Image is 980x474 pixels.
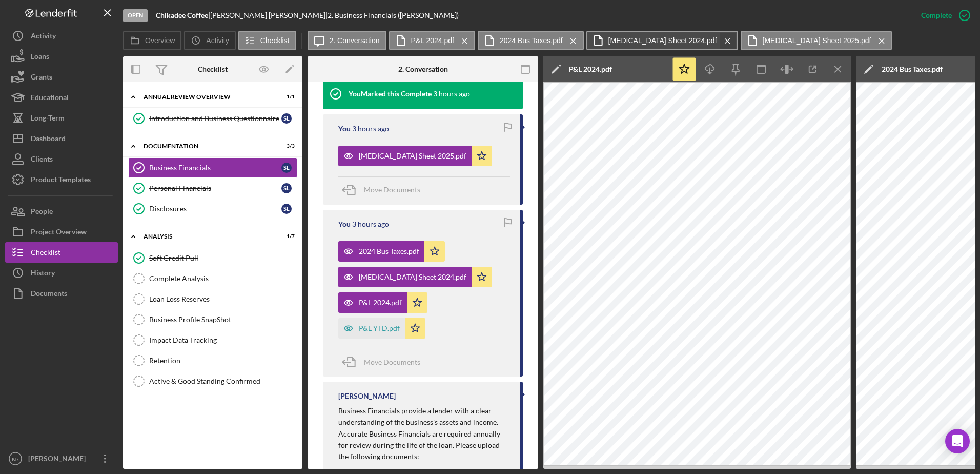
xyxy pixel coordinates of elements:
[123,31,181,50] button: Overview
[31,149,53,172] div: Clients
[338,318,425,339] button: P&L YTD.pdf
[144,233,269,240] div: Analysis
[198,65,228,73] div: Checklist
[359,324,400,332] div: P&L YTD.pdf
[5,149,118,169] button: Clients
[338,125,351,133] div: You
[26,448,92,471] div: [PERSON_NAME]
[5,283,118,304] a: Documents
[149,295,297,303] div: Loan Loss Reserves
[389,31,475,50] button: P&L 2024.pdf
[5,201,118,222] button: People
[352,125,389,133] time: 2025-08-22 17:25
[145,36,175,45] label: Overview
[281,204,292,214] div: S L
[12,456,18,462] text: KR
[149,274,297,283] div: Complete Analysis
[31,283,67,306] div: Documents
[338,241,445,262] button: 2024 Bus Taxes.pdf
[5,26,118,46] button: Activity
[5,242,118,263] button: Checklist
[149,205,281,213] div: Disclosures
[128,289,297,309] a: Loan Loss Reserves
[149,114,281,123] div: Introduction and Business Questionnaire
[276,143,295,149] div: 3 / 3
[741,31,892,50] button: [MEDICAL_DATA] Sheet 2025.pdf
[500,36,563,45] label: 2024 Bus Taxes.pdf
[31,46,49,69] div: Loans
[31,26,56,49] div: Activity
[206,36,229,45] label: Activity
[338,220,351,228] div: You
[882,65,943,73] div: 2024 Bus Taxes.pdf
[478,31,584,50] button: 2024 Bus Taxes.pdf
[328,11,459,19] div: 2. Business Financials ([PERSON_NAME])
[149,315,297,324] div: Business Profile SnapShot
[338,405,510,463] p: Business Financials provide a lender with a clear understanding of the business's assets and inco...
[308,31,386,50] button: 2. Conversation
[359,247,419,255] div: 2024 Bus Taxes.pdf
[338,292,427,313] button: P&L 2024.pdf
[31,128,66,151] div: Dashboard
[5,222,118,242] button: Project Overview
[569,65,612,73] div: P&L 2024.pdf
[364,358,420,366] span: Move Documents
[128,371,297,391] a: Active & Good Standing Confirmed
[364,185,420,194] span: Move Documents
[156,11,208,19] b: Chikadee Coffee
[5,169,118,190] button: Product Templates
[338,146,492,166] button: [MEDICAL_DATA] Sheet 2025.pdf
[359,273,466,281] div: [MEDICAL_DATA] Sheet 2024.pdf
[149,164,281,172] div: Business Financials
[31,222,87,245] div: Project Overview
[128,268,297,289] a: Complete Analysis
[921,5,952,26] div: Complete
[156,11,210,19] div: |
[260,36,290,45] label: Checklist
[184,31,235,50] button: Activity
[608,36,717,45] label: [MEDICAL_DATA] Sheet 2024.pdf
[433,90,470,98] time: 2025-08-22 17:25
[128,309,297,330] a: Business Profile SnapShot
[31,87,69,110] div: Educational
[5,263,118,283] button: History
[5,87,118,108] button: Educational
[128,157,297,178] a: Business FinancialsSL
[144,94,269,100] div: Annual Review Overview
[911,5,975,26] button: Complete
[210,11,328,19] div: [PERSON_NAME] [PERSON_NAME] |
[352,220,389,228] time: 2025-08-22 17:23
[5,46,118,67] button: Loans
[359,152,466,160] div: [MEDICAL_DATA] Sheet 2025.pdf
[330,36,380,45] label: 2. Conversation
[128,248,297,268] a: Soft Credit Pull
[276,94,295,100] div: 1 / 1
[123,9,148,22] div: Open
[338,177,431,203] button: Move Documents
[31,108,65,131] div: Long-Term
[5,128,118,149] button: Dashboard
[359,299,402,307] div: P&L 2024.pdf
[149,357,297,365] div: Retention
[5,108,118,128] button: Long-Term
[586,31,738,50] button: [MEDICAL_DATA] Sheet 2024.pdf
[398,65,448,73] div: 2. Conversation
[238,31,296,50] button: Checklist
[276,233,295,240] div: 1 / 7
[144,143,269,149] div: Documentation
[281,163,292,173] div: S L
[31,169,91,192] div: Product Templates
[338,392,396,400] div: [PERSON_NAME]
[128,108,297,129] a: Introduction and Business QuestionnaireSL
